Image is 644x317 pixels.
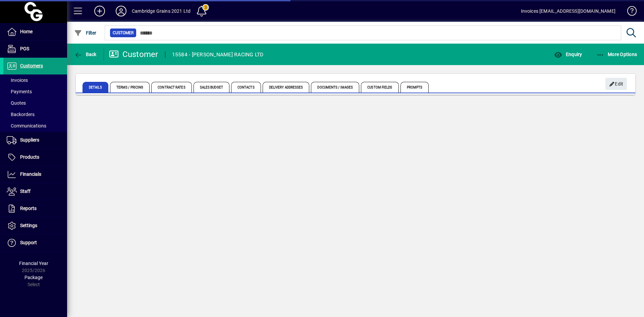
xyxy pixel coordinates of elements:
[231,82,261,93] span: Contacts
[263,82,310,93] span: Delivery Addresses
[74,52,97,57] span: Back
[24,275,43,280] span: Package
[3,23,67,40] a: Home
[3,234,67,251] a: Support
[596,52,637,57] span: More Options
[3,183,67,200] a: Staff
[3,74,67,86] a: Invoices
[20,137,39,143] span: Suppliers
[7,89,32,94] span: Payments
[3,41,67,57] a: POS
[89,5,110,17] button: Add
[72,48,98,60] button: Back
[554,52,582,57] span: Enquiry
[7,100,26,106] span: Quotes
[72,27,98,39] button: Filter
[67,48,104,60] app-page-header-button: Back
[521,6,615,16] div: Invoices [EMAIL_ADDRESS][DOMAIN_NAME]
[151,82,192,93] span: Contract Rates
[3,86,67,97] a: Payments
[19,261,48,266] span: Financial Year
[20,223,37,228] span: Settings
[172,49,264,60] div: 15584 - [PERSON_NAME] RACING LTD
[595,48,639,60] button: More Options
[361,82,398,93] span: Custom Fields
[83,82,108,93] span: Details
[20,189,31,194] span: Staff
[7,77,28,83] span: Invoices
[20,46,29,51] span: POS
[194,82,229,93] span: Sales Budget
[400,82,429,93] span: Prompts
[20,206,37,211] span: Reports
[3,217,67,234] a: Settings
[110,82,150,93] span: Terms / Pricing
[3,132,67,149] a: Suppliers
[3,109,67,120] a: Backorders
[132,6,191,16] div: Cambridge Grains 2021 Ltd
[3,166,67,183] a: Financials
[20,154,39,160] span: Products
[20,29,33,34] span: Home
[3,120,67,131] a: Communications
[622,1,636,23] a: Knowledge Base
[7,123,46,128] span: Communications
[20,171,41,177] span: Financials
[20,63,43,68] span: Customers
[552,48,584,60] button: Enquiry
[609,78,624,90] span: Edit
[311,82,359,93] span: Documents / Images
[3,149,67,166] a: Products
[3,97,67,109] a: Quotes
[605,78,627,90] button: Edit
[113,30,133,36] span: Customer
[74,30,97,36] span: Filter
[3,200,67,217] a: Reports
[110,5,132,17] button: Profile
[7,112,35,117] span: Backorders
[109,49,158,60] div: Customer
[20,240,37,245] span: Support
